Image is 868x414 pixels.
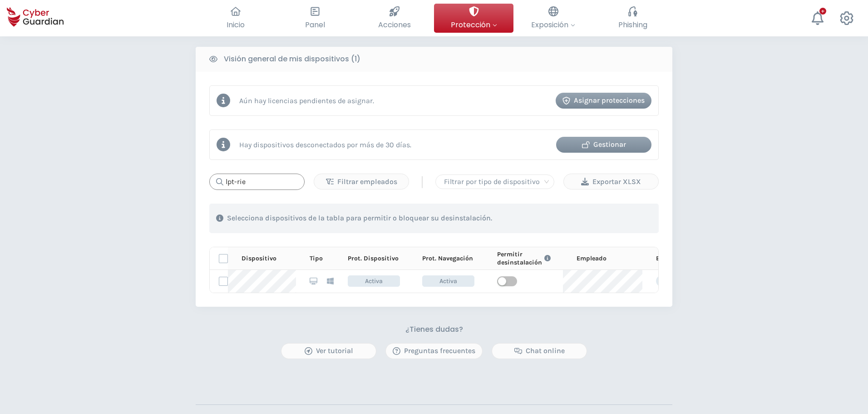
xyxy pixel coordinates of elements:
[563,139,645,150] div: Gestionar
[209,174,305,190] input: Buscar...
[562,95,645,106] div: Asignar protecciones
[224,54,360,65] b: Visión general de mis dispositivos (1)
[242,254,276,263] p: Dispositivo
[563,174,659,190] button: Exportar XLSX
[531,19,575,30] span: Exposición
[556,93,651,109] button: Asignar protecciones
[497,250,542,266] p: Permitir desinstalación
[239,96,374,105] p: Aún hay licencias pendientes de asignar.
[434,4,513,33] button: Protección
[556,137,651,153] button: Gestionar
[499,345,580,356] div: Chat online
[288,345,369,356] div: Ver tutorial
[656,254,686,263] p: Etiquetas
[542,250,553,266] button: Link to FAQ information
[819,8,826,15] div: +
[275,4,355,33] button: Panel
[405,325,463,334] h3: ¿Tienes dudas?
[422,275,474,287] span: Activa
[393,345,475,356] div: Preguntas frecuentes
[385,343,483,359] button: Preguntas frecuentes
[348,254,399,263] p: Prot. Dispositivo
[239,140,411,149] p: Hay dispositivos desconectados por más de 30 días.
[355,4,434,33] button: Acciones
[314,174,409,190] button: Filtrar empleados
[593,4,672,33] button: Phishing
[378,19,411,30] span: Acciones
[348,275,400,287] span: Activa
[513,4,593,33] button: Exposición
[422,254,473,263] p: Prot. Navegación
[281,343,376,359] button: Ver tutorial
[451,19,497,30] span: Protección
[227,19,245,30] span: Inicio
[310,254,323,263] p: Tipo
[492,343,587,359] button: Chat online
[618,19,647,30] span: Phishing
[577,254,607,263] p: Empleado
[196,4,275,33] button: Inicio
[305,19,325,30] span: Panel
[227,214,492,223] p: Selecciona dispositivos de la tabla para permitir o bloquear su desinstalación.
[571,176,651,187] div: Exportar XLSX
[420,175,424,189] span: |
[321,176,402,187] div: Filtrar empleados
